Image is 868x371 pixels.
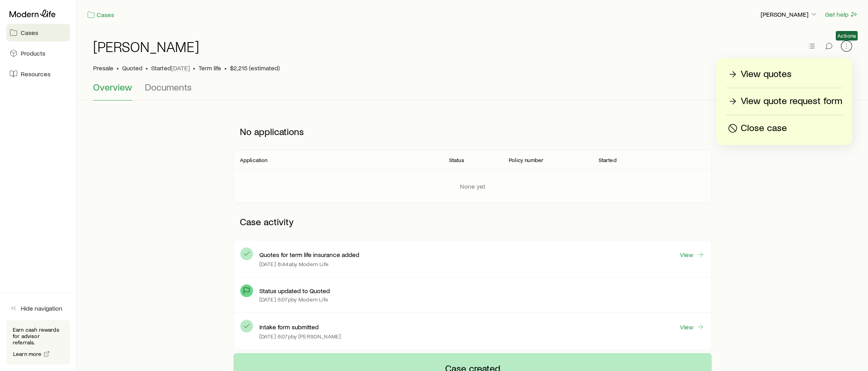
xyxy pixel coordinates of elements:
p: Case activity [234,210,712,234]
a: View quotes [726,68,843,81]
h1: [PERSON_NAME] [93,39,199,54]
p: Started [151,64,190,72]
p: Status [449,157,464,163]
p: No applications [234,120,712,143]
button: Hide navigation [6,300,70,317]
span: • [117,64,119,72]
p: Started [599,157,617,163]
span: Learn more [13,351,42,357]
p: Intake form submitted [259,323,319,331]
p: View quotes [741,68,792,81]
p: [DATE] 8:44a by Modern Life [259,261,329,267]
a: View quote request form [726,95,843,108]
span: • [224,64,227,72]
p: Status updated to Quoted [259,287,330,295]
span: Actions [837,33,856,39]
button: [PERSON_NAME] [760,10,818,19]
span: Hide navigation [21,304,62,312]
span: [DATE] [171,64,190,72]
p: [DATE] 6:07p by Modern Life [259,296,328,303]
span: $2,215 (estimated) [230,64,280,72]
p: Presale [93,64,113,72]
p: [DATE] 6:07p by [PERSON_NAME] [259,333,341,340]
span: • [146,64,148,72]
p: Close case [741,122,787,135]
p: Application [240,157,268,163]
span: Quoted [122,64,142,72]
span: Resources [21,70,51,78]
a: Cases [87,10,115,19]
span: Products [21,49,45,57]
a: View [679,250,705,259]
button: Close case [726,122,843,135]
span: Documents [145,81,192,93]
p: [PERSON_NAME] [761,10,818,18]
span: Cases [21,29,38,37]
a: Products [6,44,70,62]
p: None yet [460,182,485,190]
button: Get help [825,10,858,19]
p: Quotes for term life insurance added [259,251,359,259]
span: Term life [199,64,221,72]
span: Overview [93,81,132,93]
p: Policy number [509,157,543,163]
div: Case details tabs [93,81,852,100]
div: Earn cash rewards for advisor referrals.Learn more [6,320,70,365]
p: View quote request form [741,95,842,108]
span: • [193,64,195,72]
a: Cases [6,24,70,41]
p: Earn cash rewards for advisor referrals. [13,327,64,346]
a: Resources [6,65,70,83]
a: View [679,323,705,331]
